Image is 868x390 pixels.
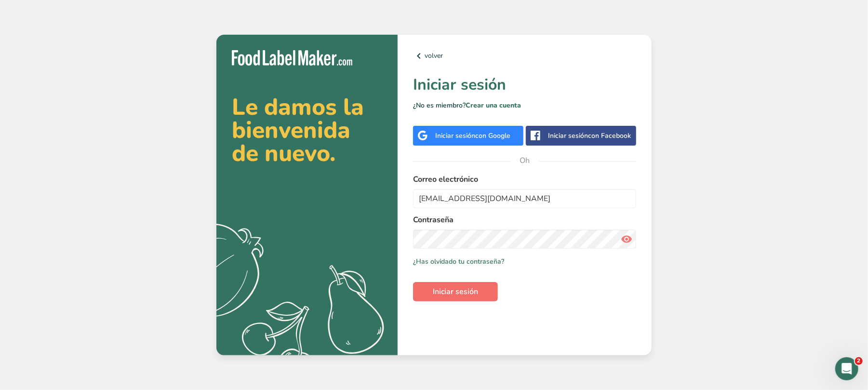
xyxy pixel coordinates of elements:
[475,131,510,140] font: con Google
[413,50,636,62] a: volver
[232,91,364,169] font: Le damos la bienvenida de nuevo.
[413,189,636,208] input: Introduce tu correo electrónico
[425,51,443,60] font: volver
[413,282,498,301] button: Iniciar sesión
[857,358,861,364] font: 2
[413,101,466,110] font: ¿No es miembro?
[433,286,478,297] font: Iniciar sesión
[520,155,530,166] font: Oh
[232,50,352,66] img: Fabricante de etiquetas para alimentos
[413,74,506,95] font: Iniciar sesión
[835,357,858,380] iframe: Chat en vivo de Intercom
[588,131,631,140] font: con Facebook
[413,174,478,185] font: Correo electrónico
[466,101,521,110] a: Crear una cuenta
[413,215,454,225] font: Contraseña
[435,131,475,140] font: Iniciar sesión
[413,257,504,266] font: ¿Has olvidado tu contraseña?
[413,256,504,267] a: ¿Has olvidado tu contraseña?
[548,131,588,140] font: Iniciar sesión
